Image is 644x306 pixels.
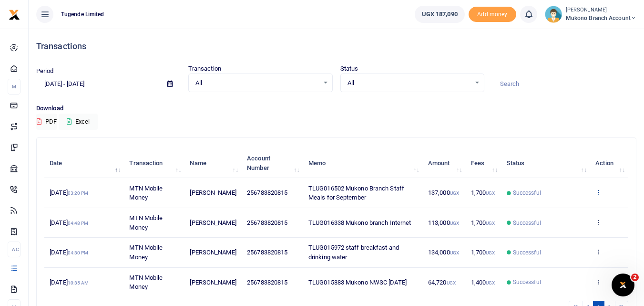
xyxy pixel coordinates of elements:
th: Account Number: activate to sort column ascending [242,148,303,178]
th: Transaction: activate to sort column ascending [124,148,184,178]
span: MTN Mobile Money [129,274,163,291]
p: Download [36,104,636,114]
small: UGX [450,221,459,226]
th: Action: activate to sort column ascending [590,148,628,178]
span: 137,000 [428,189,459,196]
span: 134,000 [428,249,459,256]
th: Fees: activate to sort column ascending [466,148,501,178]
span: 1,700 [471,249,495,256]
small: 04:48 PM [68,221,89,226]
span: [DATE] [50,189,88,196]
span: 2 [631,274,639,281]
span: MTN Mobile Money [129,214,163,231]
span: 256783820815 [247,189,287,196]
small: 10:35 AM [68,280,89,285]
small: 04:30 PM [68,250,89,255]
th: Status: activate to sort column ascending [501,148,590,178]
span: TLUG016502 Mukono Branch Staff Meals for September [308,185,404,201]
span: TLUG016338 Mukono branch Internet [308,219,411,226]
small: 03:20 PM [68,190,89,196]
img: logo-small [9,9,20,21]
small: [PERSON_NAME] [566,6,636,14]
span: [PERSON_NAME] [190,219,236,226]
iframe: Intercom live chat [612,274,634,296]
span: 113,000 [428,219,459,226]
span: Mukono branch account [566,14,636,22]
th: Name: activate to sort column ascending [184,148,242,178]
span: 256783820815 [247,279,287,286]
span: UGX 187,090 [422,10,458,19]
span: Successful [513,248,541,257]
span: MTN Mobile Money [129,244,163,261]
span: Successful [513,219,541,227]
span: 1,400 [471,279,495,286]
small: UGX [447,280,456,285]
span: All [348,78,471,88]
span: [DATE] [50,279,89,286]
li: Ac [8,242,20,257]
a: UGX 187,090 [415,6,465,23]
small: UGX [486,221,495,226]
th: Memo: activate to sort column ascending [303,148,423,178]
span: 256783820815 [247,219,287,226]
small: UGX [450,250,459,255]
label: Status [340,64,358,74]
h4: Transactions [36,41,636,52]
button: Excel [59,114,98,130]
span: All [195,78,319,88]
li: M [8,79,20,95]
small: UGX [486,190,495,196]
span: 256783820815 [247,249,287,256]
li: Toup your wallet [469,7,516,22]
input: select period [36,76,160,92]
th: Date: activate to sort column descending [44,148,124,178]
span: TLUG015972 staff breakfast and drinking water [308,244,399,261]
span: 1,700 [471,189,495,196]
span: [PERSON_NAME] [190,189,236,196]
span: [DATE] [50,219,88,226]
span: Tugende Limited [57,10,108,19]
li: Wallet ballance [411,6,469,23]
span: [PERSON_NAME] [190,279,236,286]
small: UGX [486,250,495,255]
img: profile-user [545,6,562,23]
span: [DATE] [50,249,88,256]
a: profile-user [PERSON_NAME] Mukono branch account [545,6,636,23]
label: Transaction [188,64,221,74]
span: Add money [469,7,516,22]
button: PDF [36,114,57,130]
span: 1,700 [471,219,495,226]
th: Amount: activate to sort column ascending [423,148,466,178]
span: Successful [513,278,541,286]
small: UGX [450,190,459,196]
span: 64,720 [428,279,456,286]
span: Successful [513,189,541,197]
small: UGX [486,280,495,285]
span: MTN Mobile Money [129,185,163,201]
a: Add money [469,10,516,17]
input: Search [492,76,636,92]
span: TLUG015883 Mukono NWSC [DATE] [308,279,407,286]
span: [PERSON_NAME] [190,249,236,256]
a: logo-small logo-large logo-large [9,11,20,18]
label: Period [36,66,54,76]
